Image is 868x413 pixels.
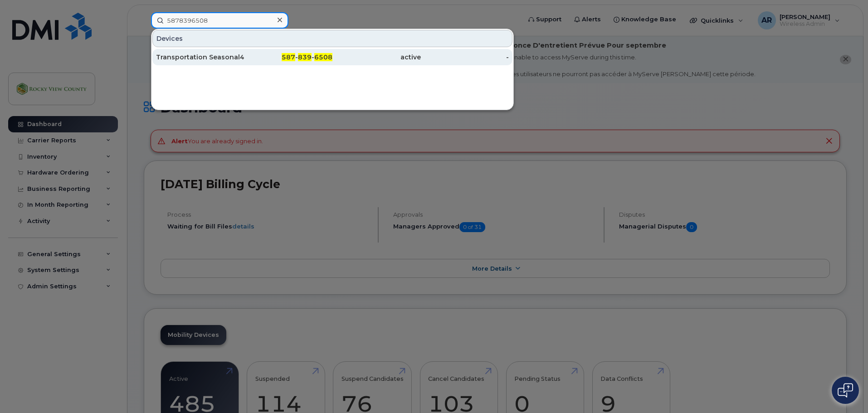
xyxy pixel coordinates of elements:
span: 6508 [314,53,332,61]
span: 839 [298,53,312,61]
div: - - [244,53,333,62]
div: active [332,53,421,62]
div: Devices [152,30,512,47]
a: Transportation Seasonal4587-839-6508active- [152,49,512,65]
img: Open chat [838,383,853,398]
div: Transportation Seasonal4 [156,53,244,62]
span: 587 [282,53,295,61]
div: - [421,53,509,62]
